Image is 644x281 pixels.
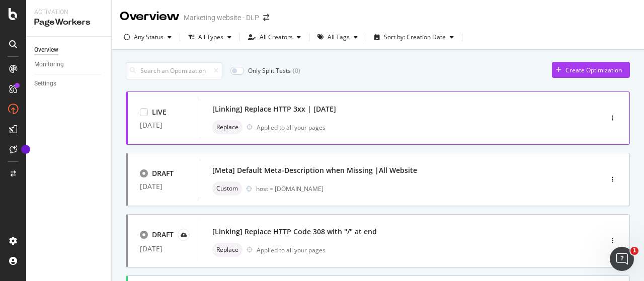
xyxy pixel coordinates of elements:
a: Settings [34,78,104,89]
div: All Tags [328,34,350,40]
a: Monitoring [34,59,104,70]
iframe: Intercom live chat [610,247,634,271]
button: Sort by: Creation Date [370,29,458,45]
div: Activation [34,8,103,17]
div: [DATE] [140,182,188,191]
div: [Linking] Replace HTTP 3xx | [DATE] [212,104,336,114]
div: Overview [120,8,180,25]
div: Settings [34,78,56,89]
div: Marketing website - DLP [184,13,259,23]
button: Any Status [120,29,176,45]
div: Applied to all your pages [257,246,326,254]
div: Only Split Tests [248,66,291,75]
div: All Creators [260,34,293,40]
div: [Linking] Replace HTTP Code 308 with "/" at end [212,227,377,237]
div: [DATE] [140,121,188,129]
div: [DATE] [140,245,188,253]
div: neutral label [212,243,243,257]
a: Overview [34,45,104,55]
span: 1 [630,247,638,255]
div: arrow-right-arrow-left [263,14,269,21]
button: All Types [184,29,235,45]
div: ( 0 ) [293,66,300,75]
div: DRAFT [152,230,174,240]
button: All Tags [313,29,362,45]
div: Applied to all your pages [257,123,326,132]
div: Create Optimization [566,66,622,74]
div: Sort by: Creation Date [384,34,446,40]
span: Replace [216,247,238,253]
div: PageWorkers [34,17,103,28]
div: Monitoring [34,59,64,70]
div: LIVE [152,107,167,117]
div: neutral label [212,120,243,134]
div: Overview [34,45,58,55]
div: Tooltip anchor [21,145,30,154]
button: All Creators [244,29,305,45]
div: All Types [198,34,223,40]
button: Create Optimization [552,62,630,78]
div: neutral label [212,181,242,196]
div: Any Status [134,34,164,40]
span: Replace [216,124,238,130]
span: Custom [216,185,238,192]
div: DRAFT [152,168,174,178]
div: [Meta] Default Meta-Description when Missing |All Website [212,165,417,175]
div: host = [DOMAIN_NAME] [256,184,559,193]
input: Search an Optimization [126,62,222,79]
